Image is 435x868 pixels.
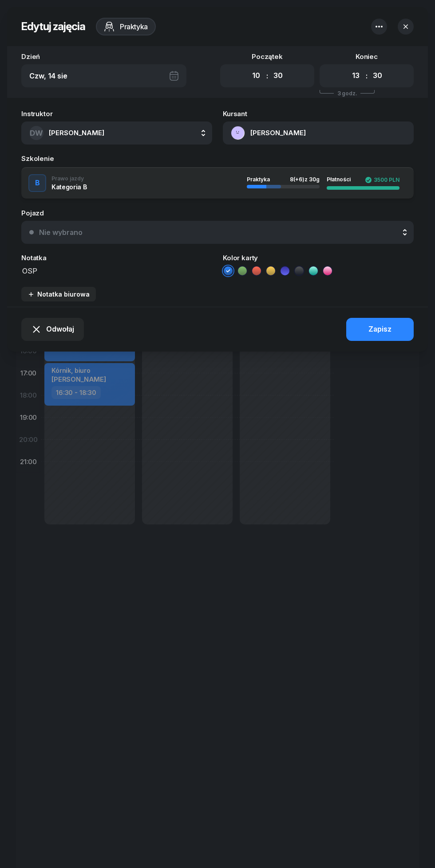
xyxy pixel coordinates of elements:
[366,70,368,81] div: :
[39,229,83,236] div: Nie wybrano
[21,318,84,341] button: Odwołaj
[223,121,414,145] button: [PERSON_NAME]
[30,129,43,137] span: DW
[346,318,414,341] button: Zapisz
[368,324,391,335] div: Zapisz
[21,20,85,34] h2: Edytuj zajęcia
[21,287,96,301] button: Notatka biurowa
[266,70,268,81] div: :
[46,324,74,335] span: Odwołaj
[49,129,104,137] span: [PERSON_NAME]
[28,290,90,298] div: Notatka biurowa
[21,121,212,145] button: DW[PERSON_NAME]
[21,221,414,244] button: Nie wybrano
